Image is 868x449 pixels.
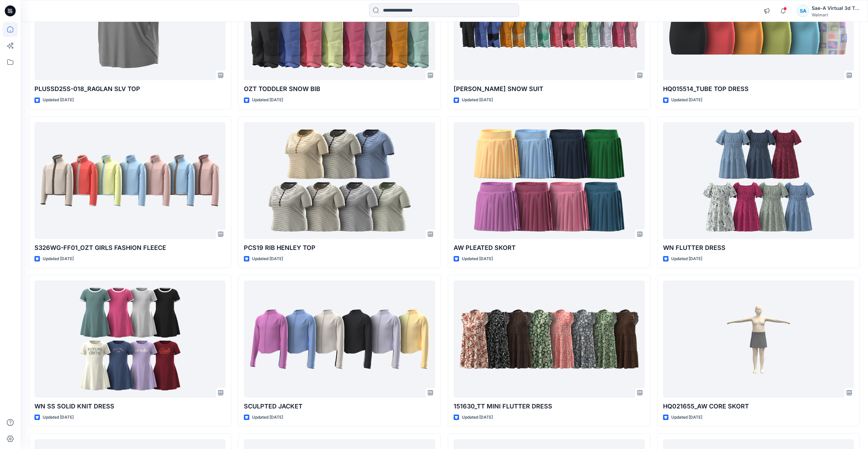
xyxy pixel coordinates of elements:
[252,255,283,263] p: Updated [DATE]
[252,414,283,421] p: Updated [DATE]
[244,281,435,398] a: SCULPTED JACKET
[671,255,702,263] p: Updated [DATE]
[454,84,645,94] p: [PERSON_NAME] SNOW SUIT
[462,414,493,421] p: Updated [DATE]
[244,122,435,239] a: PCS19 RIB HENLEY TOP
[43,414,74,421] p: Updated [DATE]
[43,255,74,263] p: Updated [DATE]
[663,84,854,94] p: HQ015514_TUBE TOP DRESS
[454,243,645,253] p: AW PLEATED SKORT
[663,281,854,398] a: HQ021655_AW CORE SKORT
[663,122,854,239] a: WN FLUTTER DRESS
[454,402,645,411] p: 151630_TT MINI FLUTTER DRESS
[252,96,283,104] p: Updated [DATE]
[34,122,225,239] a: S326WG-FF01_OZT GIRLS FASHION FLEECE
[462,96,493,104] p: Updated [DATE]
[34,402,225,411] p: WN SS SOLID KNIT DRESS
[454,122,645,239] a: AW PLEATED SKORT
[797,5,809,17] div: SA
[244,84,435,94] p: OZT TODDLER SNOW BIB
[812,12,859,17] div: Walmart
[244,402,435,411] p: SCULPTED JACKET
[812,4,859,12] div: Sae-A Virtual 3d Team
[454,281,645,398] a: 151630_TT MINI FLUTTER DRESS
[663,402,854,411] p: HQ021655_AW CORE SKORT
[43,96,74,104] p: Updated [DATE]
[34,281,225,398] a: WN SS SOLID KNIT DRESS
[244,243,435,253] p: PCS19 RIB HENLEY TOP
[671,96,702,104] p: Updated [DATE]
[462,255,493,263] p: Updated [DATE]
[34,243,225,253] p: S326WG-FF01_OZT GIRLS FASHION FLEECE
[663,243,854,253] p: WN FLUTTER DRESS
[671,414,702,421] p: Updated [DATE]
[34,84,225,94] p: PLUSSD25S-018_RAGLAN SLV TOP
